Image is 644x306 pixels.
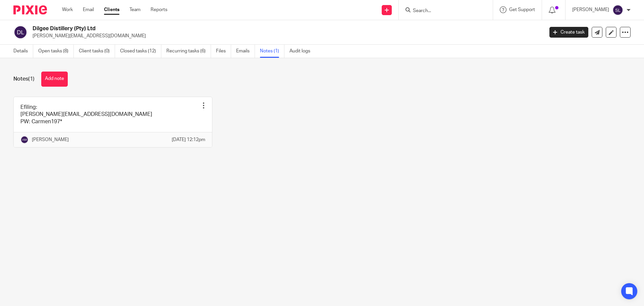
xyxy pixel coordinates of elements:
a: Team [129,6,141,13]
p: [PERSON_NAME] [32,136,69,143]
a: Recurring tasks (6) [166,45,211,58]
img: Pixie [13,5,47,14]
a: Work [62,6,73,13]
p: [PERSON_NAME] [572,6,609,13]
a: Create task [549,27,588,38]
p: [PERSON_NAME][EMAIL_ADDRESS][DOMAIN_NAME] [33,33,539,39]
span: (1) [28,76,35,82]
h1: Notes [13,76,35,83]
a: Closed tasks (12) [120,45,161,58]
a: Open tasks (8) [38,45,74,58]
a: Emails [236,45,255,58]
a: Files [216,45,231,58]
h2: Dilgee Distillery (Pty) Ltd [33,25,438,32]
a: Reports [151,6,167,13]
p: [DATE] 12:12pm [172,136,205,143]
img: svg%3E [20,136,29,144]
input: Search [412,8,473,14]
a: Clients [104,6,119,13]
a: Audit logs [289,45,315,58]
a: Details [13,45,33,58]
a: Client tasks (0) [79,45,115,58]
img: svg%3E [13,25,28,39]
a: Notes (1) [260,45,284,58]
a: Email [83,6,94,13]
button: Add note [41,72,68,87]
span: Get Support [509,7,535,12]
img: svg%3E [612,5,623,15]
